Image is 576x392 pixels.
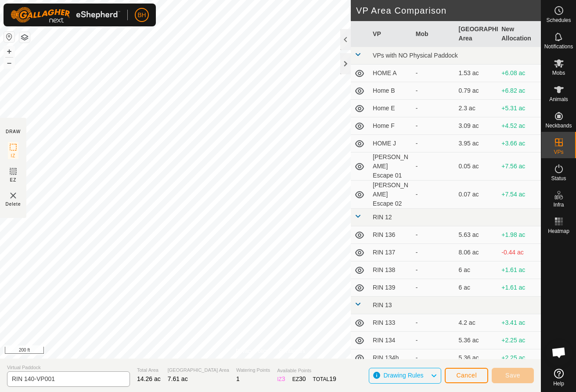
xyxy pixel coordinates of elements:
td: +1.61 ac [498,261,541,279]
button: Map Layers [19,32,30,43]
td: 3.95 ac [455,135,498,152]
span: Drawing Rules [383,372,423,379]
span: 19 [329,375,336,382]
div: - [416,230,452,240]
td: 5.63 ac [455,226,498,244]
td: RIN 137 [369,244,412,261]
td: RIN 138 [369,261,412,279]
span: Delete [6,201,21,207]
td: [PERSON_NAME] Escape 01 [369,152,412,181]
div: - [416,318,452,327]
span: Watering Points [236,367,270,374]
span: EZ [10,177,17,183]
span: IZ [11,152,16,159]
span: [GEOGRAPHIC_DATA] Area [168,367,229,374]
button: Reset Map [4,32,14,42]
span: Neckbands [545,123,572,128]
span: Schedules [546,18,571,23]
div: - [416,190,452,199]
div: - [416,121,452,131]
td: 6 ac [455,261,498,279]
td: +4.52 ac [498,117,541,135]
th: [GEOGRAPHIC_DATA] Area [455,21,498,47]
td: +3.66 ac [498,135,541,152]
td: RIN 134b [369,349,412,367]
div: - [416,353,452,363]
span: Mobs [552,70,565,76]
h2: VP Area Comparison [356,5,541,16]
span: 14.26 ac [137,375,161,382]
a: Privacy Policy [236,347,269,355]
td: 4.2 ac [455,314,498,332]
td: +2.25 ac [498,332,541,349]
td: +5.31 ac [498,100,541,117]
td: +7.56 ac [498,152,541,181]
td: Home F [369,117,412,135]
td: 0.07 ac [455,181,498,209]
span: Heatmap [548,229,569,234]
span: Help [553,381,564,386]
span: Status [551,176,566,181]
th: New Allocation [498,21,541,47]
div: - [416,104,452,113]
td: RIN 136 [369,226,412,244]
div: Open chat [546,339,572,366]
span: VPs [554,149,563,155]
td: +1.61 ac [498,279,541,297]
span: 3 [282,375,285,382]
th: VP [369,21,412,47]
div: EZ [292,374,306,384]
td: 5.36 ac [455,349,498,367]
span: Available Points [277,367,336,374]
span: RIN 13 [373,301,392,309]
td: +2.25 ac [498,349,541,367]
td: HOME A [369,65,412,82]
div: - [416,265,452,275]
td: +6.82 ac [498,82,541,100]
td: +1.98 ac [498,226,541,244]
span: Notifications [544,44,573,49]
span: Cancel [456,372,477,379]
a: Help [541,365,576,390]
button: Save [492,368,534,383]
div: TOTAL [313,374,336,384]
td: 8.06 ac [455,244,498,261]
td: [PERSON_NAME] Escape 02 [369,181,412,209]
span: Infra [553,202,564,207]
div: - [416,86,452,95]
div: - [416,162,452,171]
td: 0.05 ac [455,152,498,181]
div: - [416,283,452,292]
div: IZ [277,374,285,384]
span: BH [137,11,146,20]
button: Cancel [445,368,488,383]
div: - [416,248,452,257]
td: 5.36 ac [455,332,498,349]
td: 6 ac [455,279,498,297]
td: +7.54 ac [498,181,541,209]
td: Home E [369,100,412,117]
div: - [416,69,452,78]
span: 30 [299,375,306,382]
button: – [4,58,14,68]
td: +6.08 ac [498,65,541,82]
td: Home B [369,82,412,100]
div: - [416,139,452,148]
span: 1 [236,375,240,382]
td: RIN 133 [369,314,412,332]
td: 1.53 ac [455,65,498,82]
span: Total Area [137,367,161,374]
div: DRAW [6,128,21,135]
th: Mob [412,21,455,47]
td: 0.79 ac [455,82,498,100]
span: VPs with NO Physical Paddock [373,52,458,59]
span: Save [505,372,520,379]
img: Gallagher Logo [11,7,120,23]
span: RIN 12 [373,214,392,221]
span: 7.61 ac [168,375,188,382]
td: +3.41 ac [498,314,541,332]
td: RIN 134 [369,332,412,349]
td: HOME J [369,135,412,152]
span: Virtual Paddock [7,364,130,371]
a: Contact Us [279,347,305,355]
